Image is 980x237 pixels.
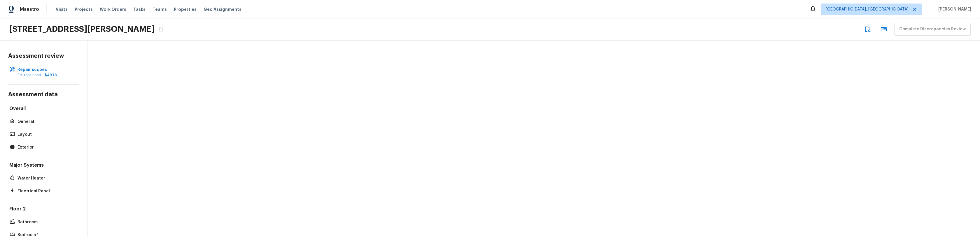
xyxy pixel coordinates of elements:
[153,6,167,12] span: Teams
[157,25,164,33] button: Copy Address
[174,6,197,12] span: Properties
[936,6,971,12] span: [PERSON_NAME]
[20,6,39,12] span: Maestro
[8,105,79,113] h5: Overall
[8,91,79,100] h4: Assessment data
[17,219,76,225] p: Bathroom
[17,119,76,125] p: General
[826,6,909,12] span: [GEOGRAPHIC_DATA], [GEOGRAPHIC_DATA]
[75,6,93,12] span: Projects
[100,6,126,12] span: Work Orders
[17,67,76,73] p: Repair scopes
[8,52,79,60] h4: Assessment review
[9,24,155,34] h2: [STREET_ADDRESS][PERSON_NAME]
[17,132,76,137] p: Layout
[17,188,76,194] p: Electrical Panel
[56,6,68,12] span: Visits
[133,7,146,11] span: Tasks
[17,175,76,181] p: Water Heater
[204,6,242,12] span: Geo Assignments
[8,162,79,170] h5: Major Systems
[8,206,79,213] h5: Floor 2
[17,144,76,150] p: Exterior
[45,73,57,77] span: $49.73
[17,73,76,77] p: Est. repair cost -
